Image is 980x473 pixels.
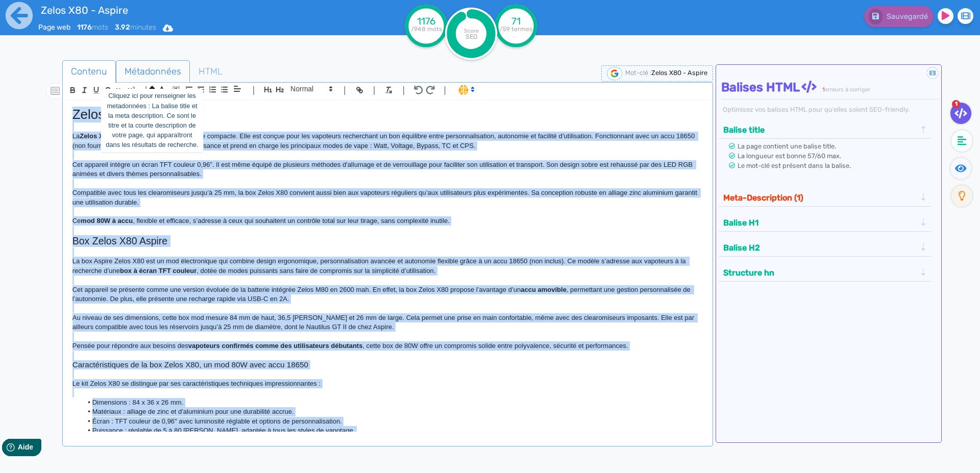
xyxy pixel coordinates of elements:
[720,121,930,138] div: Balise title
[72,313,703,332] p: Au niveau de ses dimensions, cette box mod mesure 84 mm de haut, 36,5 [PERSON_NAME] et 26 mm de l...
[72,360,703,369] h3: Caractéristiques de la box Zelos X80, un mod 80W avec accu 18650
[344,83,346,97] span: |
[738,152,841,160] span: La longueur est bonne 57/60 max.
[444,83,446,97] span: |
[402,83,405,97] span: |
[82,426,702,435] li: Puissance : réglable de 5 à 80 [PERSON_NAME], adaptée à tous les styles de vapotage.
[72,257,703,276] p: La box Aspire Zelos X80 est un mod électronique qui combine design ergonomique, personnalisation ...
[72,160,703,179] p: Cet appareil intègre un écran TFT couleur 0,96”. Il est même équipé de plusieurs méthodes d'allum...
[625,69,651,77] span: Mot-clé :
[115,23,130,32] b: 3.92
[720,214,919,231] button: Balise H1
[82,398,702,407] li: Dimensions : 84 x 36 x 26 mm.
[72,132,703,151] p: La est une box électronique compacte. Elle est conçue pour les vapoteurs recherchant un bon équil...
[521,286,567,293] strong: accu amovible
[738,142,836,150] span: La page contient une balise title.
[607,67,622,80] img: google-serp-logo.png
[188,342,363,350] strong: vapoteurs confirmés comme des utilisateurs débutants
[417,15,435,27] tspan: 1176
[116,60,190,83] a: MétadonnéesCliquez ici pour renseigner les metadonnées : La balise title et la meta description. ...
[81,217,133,225] strong: mod 80W à accu
[72,235,703,247] h2: Box Zelos X80 Aspire
[38,2,332,18] input: title
[500,26,532,33] tspan: /59 termes
[887,12,928,21] span: Sauvegardé
[511,15,521,27] tspan: 71
[252,83,255,97] span: |
[864,6,934,27] button: Sauvegardé
[721,105,939,114] div: Optimisez vos balises HTML pour qu’elles soient SEO-friendly.
[190,60,231,83] a: HTML
[52,8,67,16] span: Aide
[465,33,477,40] tspan: SEO
[721,80,939,95] h4: Balises HTML
[72,107,703,122] h1: Zelos X80 - Aspire
[454,84,478,96] span: I.Assistant
[120,267,197,275] strong: box à écran TFT couleur
[116,58,189,85] span: Métadonnées
[82,407,702,416] li: Matériaux : alliage de zinc et d'aluminium pour une durabilité accrue.
[38,23,70,32] span: Page web
[822,86,825,93] span: 1
[464,28,479,34] tspan: Score
[72,188,703,207] p: Compatible avec tous les clearomiseurs jusqu’à 25 mm, la box Zelos X80 convient aussi bien aux va...
[720,121,919,138] button: Balise title
[373,83,376,97] span: |
[720,264,919,281] button: Structure hn
[952,100,960,108] span: 1
[72,379,703,388] p: Le kit Zelos X80 se distingue par ses caractéristiques techniques impressionnantes :
[825,86,870,93] span: erreurs à corriger
[720,189,930,206] div: Meta-Description (1)
[115,23,156,32] span: minutes
[72,216,703,226] p: Ce , flexible et efficace, s’adresse à ceux qui souhaitent un contrôle total sur leur tirage, san...
[72,341,703,351] p: Pensée pour répondre aux besoins des , cette box de 80W offre un compromis solide entre polyvalen...
[82,417,702,426] li: Écran : TFT couleur de 0,96" avec luminosité réglable et options de personnalisation.
[77,23,108,32] span: mots
[720,189,919,206] button: Meta-Description (1)
[63,58,115,85] span: Contenu
[190,58,231,85] span: HTML
[411,26,442,33] tspan: /948 mots
[230,83,244,95] span: Aligment
[77,23,92,32] b: 1176
[62,60,116,83] a: Contenu
[720,239,919,256] button: Balise H2
[720,239,930,256] div: Balise H2
[80,132,133,140] strong: Zelos X80 Aspire
[145,83,148,97] span: |
[72,285,703,304] p: Cet appareil se présente comme une version évoluée de la batterie intégrée Zelos M80 en 2600 mah....
[720,264,930,281] div: Structure hn
[101,89,203,152] div: Cliquez ici pour renseigner les metadonnées : La balise title et la meta description. Ce sont le ...
[738,162,851,169] span: Le mot-clé est présent dans la balise.
[720,214,930,231] div: Balise H1
[651,69,707,77] span: Zelos X80 - Aspire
